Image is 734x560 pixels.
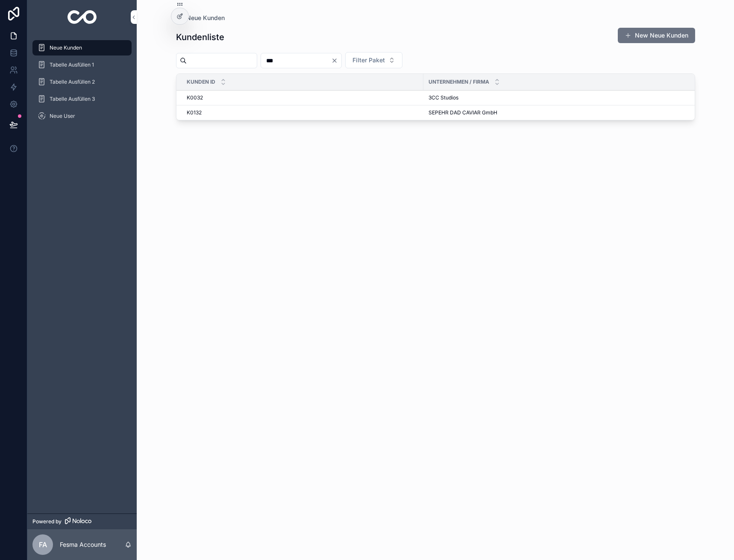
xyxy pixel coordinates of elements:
span: SEPEHR DAD CAVIAR GmbH [429,109,497,116]
a: SEPEHR DAD CAVIAR GmbH [429,109,703,116]
a: Tabelle Ausfüllen 1 [32,57,132,73]
span: Neue Kunden [50,44,82,51]
span: K0032 [187,94,203,101]
span: Filter Paket [352,56,385,64]
span: 3CC Studios [429,94,458,101]
a: Neue Kunden [176,14,225,22]
span: Tabelle Ausfüllen 3 [50,96,95,102]
span: Unternehmen / Firma [429,79,489,85]
span: Neue User [50,113,75,120]
button: New Neue Kunden [618,28,695,43]
button: Select Button [345,52,402,68]
a: Neue User [32,108,132,124]
span: Neue Kunden [186,14,225,22]
span: Tabelle Ausfüllen 2 [50,79,95,85]
a: K0132 [187,109,418,116]
a: Tabelle Ausfüllen 3 [32,91,132,107]
a: Neue Kunden [32,40,132,55]
span: Kunden ID [187,79,215,85]
p: Fesma Accounts [60,540,106,549]
button: Clear [331,57,341,64]
h1: Kundenliste [176,31,224,43]
span: Tabelle Ausfüllen 1 [50,61,94,68]
a: 3CC Studios [429,94,703,101]
a: Tabelle Ausfüllen 2 [32,74,132,90]
span: Powered by [32,518,62,525]
div: scrollable content [27,34,137,135]
a: K0032 [187,94,418,101]
span: FA [39,540,47,550]
img: App logo [68,10,97,24]
a: Powered by [27,513,137,529]
span: K0132 [187,109,202,116]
